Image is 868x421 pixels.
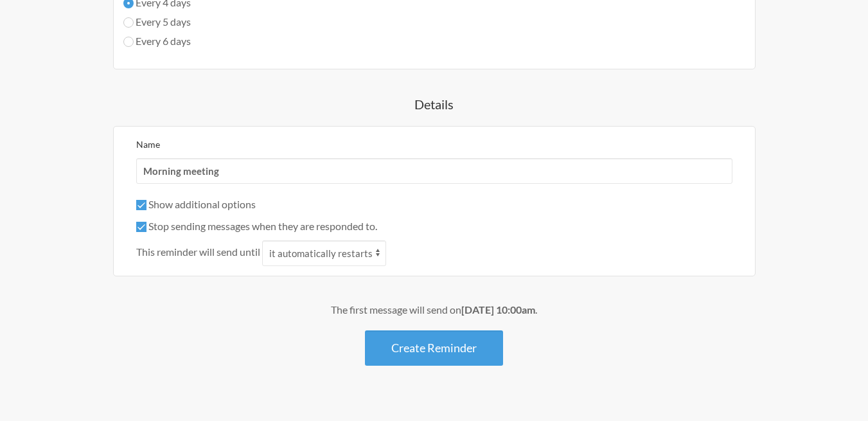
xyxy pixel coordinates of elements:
[123,14,191,30] label: Every 5 days
[136,200,146,210] input: Show additional options
[136,220,377,232] label: Stop sending messages when they are responded to.
[123,37,134,47] input: Every 6 days
[461,303,535,316] strong: [DATE] 10:00am
[136,222,146,232] input: Stop sending messages when they are responded to.
[123,17,134,28] input: Every 5 days
[136,158,732,184] input: We suggest a 2 to 4 word name
[365,330,503,366] button: Create Reminder
[123,33,191,49] label: Every 6 days
[136,244,260,260] span: This reminder will send until
[136,139,160,150] label: Name
[62,95,807,113] h4: Details
[62,302,807,318] div: The first message will send on .
[136,198,256,210] label: Show additional options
